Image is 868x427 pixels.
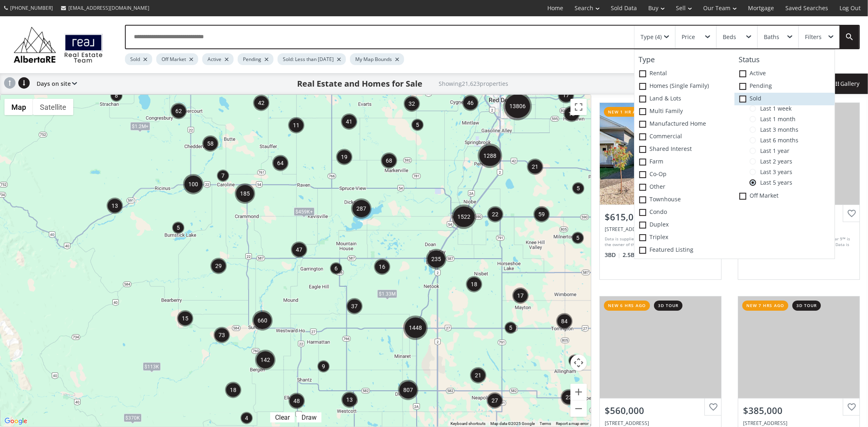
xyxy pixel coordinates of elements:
[756,179,792,186] span: Last 5 years
[571,355,587,371] button: Map camera controls
[2,416,29,427] img: Google
[540,421,551,426] a: Terms
[171,103,187,119] div: 62
[225,382,241,398] div: 18
[735,56,835,64] h4: Status
[487,392,503,409] div: 27
[634,194,735,206] label: Townhouse
[735,68,835,80] label: Active
[341,113,357,130] div: 41
[605,236,714,248] div: Data is supplied by Pillar 9™ MLS® System. Pillar 9™ is the owner of the copyright in its MLS® Sy...
[238,53,273,65] div: Pending
[300,414,319,421] div: Draw
[336,149,352,165] div: 19
[404,96,420,112] div: 32
[255,350,275,370] div: 142
[743,420,855,427] div: 5248 37 Street, Innisfail, AB T4G 1G6
[634,68,735,80] label: Rental
[533,206,550,222] div: 59
[634,219,735,231] label: Duplex
[634,118,735,131] label: Manufactured Home
[350,53,404,65] div: My Map Bounds
[605,251,621,259] span: 3 BD
[130,122,150,131] div: $1.2M+
[426,249,446,269] div: 235
[556,313,573,329] div: 84
[156,53,198,65] div: Off Market
[341,392,358,408] div: 13
[605,226,716,233] div: 202 Livingston Close, Red Deer, AB T4R 0S8
[346,298,363,314] div: 37
[317,360,330,373] div: 9
[411,119,424,131] div: 5
[735,93,835,105] label: Sold
[235,183,255,204] div: 185
[278,53,346,65] div: Sold: Less than [DATE]
[743,404,855,417] div: $385,000
[561,389,577,405] div: 23
[756,137,798,144] span: Last 6 months
[572,182,584,194] div: 5
[568,355,581,367] div: 3
[4,99,33,115] button: Show street map
[142,362,160,371] div: $113K
[241,412,253,424] div: 4
[202,53,234,65] div: Active
[634,80,735,93] label: Homes (Single Family)
[288,117,304,133] div: 11
[527,159,543,175] div: 21
[10,4,53,11] span: [PHONE_NUMBER]
[634,105,735,118] label: Multi family
[33,74,77,94] div: Days on site
[605,211,716,223] div: $615,000
[377,290,397,298] div: $1.33M
[450,421,485,427] button: Keyboard shortcuts
[273,414,292,421] div: Clear
[297,78,423,89] h1: Real Estate and Homes for Sale
[2,416,29,427] a: Open this area in Google Maps (opens a new window)
[634,156,735,168] label: Farm
[252,310,273,331] div: 660
[623,251,643,259] span: 2.5 BA
[107,198,123,214] div: 13
[558,87,574,103] div: 17
[605,404,716,417] div: $560,000
[202,135,219,152] div: 58
[57,0,153,15] a: [EMAIL_ADDRESS][DOMAIN_NAME]
[289,393,305,409] div: 48
[505,322,517,334] div: 5
[564,106,580,122] div: 13
[172,222,184,234] div: 5
[634,181,735,194] label: Other
[487,206,503,222] div: 22
[756,116,796,122] span: Last 1 month
[466,276,482,292] div: 18
[723,34,736,40] div: Beds
[634,56,735,64] h4: Type
[214,327,230,343] div: 73
[374,259,390,275] div: 16
[756,148,789,154] span: Last 1 year
[756,169,792,175] span: Last 3 years
[439,81,509,87] h2: Showing 21,623 properties
[834,80,859,88] span: Gallery
[503,92,532,120] div: 13806
[825,74,868,94] div: Gallery
[634,244,735,257] label: Featured Listing
[634,206,735,219] label: Condo
[634,131,735,143] label: Commercial
[270,414,295,421] div: Click to clear.
[33,99,73,115] button: Show satellite imagery
[512,288,529,304] div: 17
[351,198,372,219] div: 287
[805,34,822,40] div: Filters
[634,168,735,181] label: Co-op
[756,126,798,133] span: Last 3 months
[291,242,307,258] div: 47
[756,158,792,165] span: Last 2 years
[764,34,779,40] div: Baths
[571,99,587,115] button: Toggle fullscreen view
[478,144,502,168] div: 1288
[591,94,730,288] a: new 1 hr ago$615,000[STREET_ADDRESS][PERSON_NAME]Data is supplied by Pillar 9™ MLS® System. Pilla...
[403,316,428,340] div: 1448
